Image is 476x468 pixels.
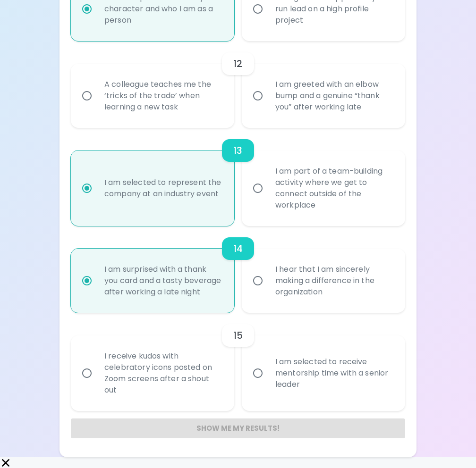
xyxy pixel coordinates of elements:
[97,339,229,407] div: I receive kudos with celebratory icons posted on Zoom screens after a shout out
[71,313,405,411] div: choice-group-check
[71,128,405,226] div: choice-group-check
[268,154,400,222] div: I am part of a team-building activity where we get to connect outside of the workplace
[233,328,243,343] h6: 15
[71,226,405,313] div: choice-group-check
[268,67,400,124] div: I am greeted with an elbow bump and a genuine “thank you” after working late
[97,252,229,309] div: I am surprised with a thank you card and a tasty beverage after working a late night
[268,252,400,309] div: I hear that I am sincerely making a difference in the organization
[233,241,243,256] h6: 14
[97,166,229,211] div: I am selected to represent the company at an industry event
[233,56,242,71] h6: 12
[97,67,229,124] div: A colleague teaches me the ‘tricks of the trade’ when learning a new task
[268,345,400,401] div: I am selected to receive mentorship time with a senior leader
[71,41,405,128] div: choice-group-check
[233,143,242,158] h6: 13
